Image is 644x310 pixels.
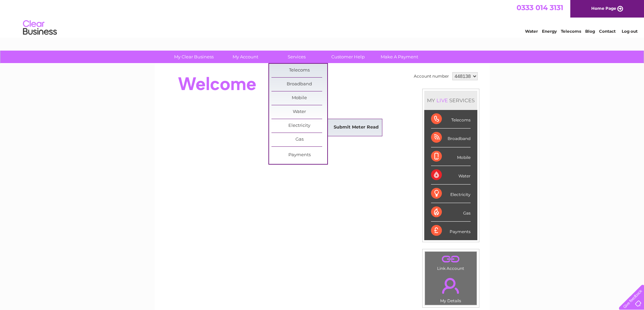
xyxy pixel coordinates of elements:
[431,147,471,166] div: Mobile
[435,97,449,104] div: LIVE
[431,166,471,185] div: Water
[271,119,327,133] a: Electricity
[431,129,471,147] div: Broadband
[542,29,557,34] a: Energy
[23,18,57,38] img: logo.png
[163,4,482,33] div: Clear Business is a trading name of Verastar Limited (registered in [GEOGRAPHIC_DATA] No. 3667643...
[585,29,595,34] a: Blog
[431,203,471,222] div: Gas
[431,185,471,203] div: Electricity
[320,51,376,63] a: Customer Help
[517,3,563,12] a: 0333 014 3131
[271,105,327,119] a: Water
[427,274,475,298] a: .
[424,91,477,110] div: MY SERVICES
[525,29,538,34] a: Water
[372,51,427,63] a: Make A Payment
[271,78,327,91] a: Broadband
[431,110,471,129] div: Telecoms
[271,91,327,105] a: Mobile
[412,71,451,82] td: Account number
[425,272,477,305] td: My Details
[425,251,477,273] td: Link Account
[599,29,616,34] a: Contact
[271,133,327,146] a: Gas
[431,222,471,240] div: Payments
[271,148,327,162] a: Payments
[269,51,325,63] a: Services
[427,253,475,265] a: .
[328,121,384,134] a: Submit Meter Read
[622,29,638,34] a: Log out
[271,64,327,77] a: Telecoms
[217,51,273,63] a: My Account
[561,29,581,34] a: Telecoms
[166,51,222,63] a: My Clear Business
